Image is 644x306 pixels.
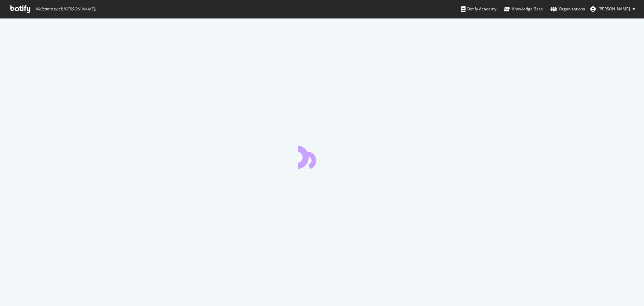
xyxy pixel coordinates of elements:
[461,6,496,12] div: Botify Academy
[550,6,585,12] div: Organizations
[504,6,543,12] div: Knowledge Base
[35,6,96,12] span: Welcome back, [PERSON_NAME] !
[585,4,641,14] button: [PERSON_NAME]
[298,145,346,169] div: animation
[598,6,630,12] span: Steffie Kronek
